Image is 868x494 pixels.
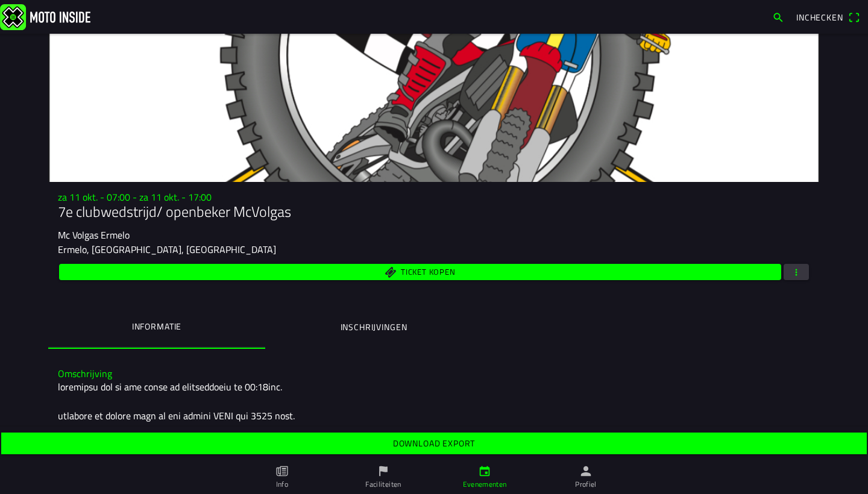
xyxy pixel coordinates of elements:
h3: za 11 okt. - 07:00 - za 11 okt. - 17:00 [58,192,810,203]
ion-label: Profiel [575,479,597,490]
ion-label: Faciliteiten [365,479,401,490]
ion-button: Download export [1,433,867,454]
span: Ticket kopen [401,268,455,276]
h1: 7e clubwedstrijd/ openbeker McVolgas [58,203,810,220]
ion-text: Ermelo, [GEOGRAPHIC_DATA], [GEOGRAPHIC_DATA] [58,242,276,257]
h3: Omschrijving [58,368,810,380]
ion-icon: paper [275,464,289,478]
ion-label: Evenementen [463,479,507,490]
ion-icon: person [579,464,593,478]
ion-icon: calendar [478,464,491,478]
ion-label: Info [276,479,288,490]
span: Inchecken [796,11,843,23]
a: Incheckenqr scanner [790,7,866,27]
a: search [766,7,790,27]
ion-label: Informatie [132,320,181,333]
ion-icon: flag [377,464,390,478]
ion-text: Mc Volgas Ermelo [58,228,130,242]
ion-label: Inschrijvingen [341,320,407,334]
